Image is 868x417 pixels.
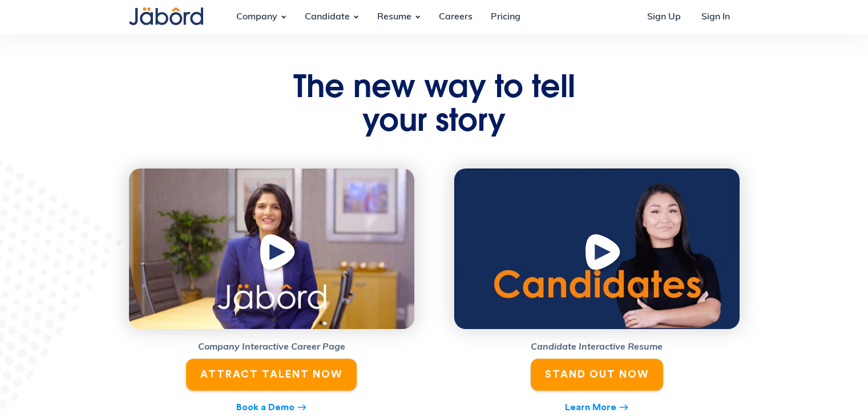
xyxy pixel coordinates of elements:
[129,169,414,330] a: open lightbox
[297,400,307,415] div: east
[186,359,357,390] a: ATTRACT TALENT NOW
[227,2,286,33] div: Company
[454,169,740,330] a: open lightbox
[236,400,307,415] a: Book a Demoeast
[129,7,203,25] img: Jabord
[368,2,421,33] div: Resume
[531,359,663,390] a: STAND OUT NOW
[565,400,616,414] div: Learn More
[482,2,530,33] a: Pricing
[638,2,690,33] a: Sign Up
[129,169,414,330] img: Company Career Page
[430,2,482,33] a: Careers
[454,169,740,330] img: Candidate Thumbnail
[583,232,626,277] img: Play Button
[565,400,629,415] a: Learn Moreeast
[619,400,629,415] div: east
[296,2,359,33] div: Candidate
[129,340,414,354] h5: Company Interactive Career Page
[257,232,301,277] img: Play Button
[236,400,294,414] div: Book a Demo
[545,368,649,381] div: STAND OUT NOW
[200,368,342,381] div: ATTRACT TALENT NOW
[454,340,740,354] h5: Candidate Interactive Resume
[692,2,739,33] a: Sign In
[277,73,591,141] h1: The new way to tell your story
